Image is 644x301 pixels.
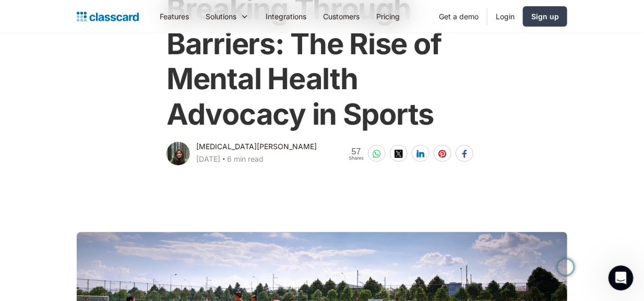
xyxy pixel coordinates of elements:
div: Solutions [206,11,236,22]
div: 6 min read [227,153,264,165]
a: home [77,9,139,24]
iframe: Intercom live chat [609,266,634,291]
div: ‧ [220,153,227,167]
a: Customers [315,5,368,28]
a: Integrations [257,5,315,28]
img: pinterest-white sharing button [438,150,447,158]
img: whatsapp-white sharing button [373,150,381,158]
div: [DATE] [196,153,220,165]
img: linkedin-white sharing button [416,150,425,158]
img: twitter-white sharing button [395,150,403,158]
a: Pricing [368,5,408,28]
a: Login [487,5,523,28]
a: Features [151,5,197,28]
div: Sign up [531,11,559,22]
div: Solutions [197,5,257,28]
img: facebook-white sharing button [460,150,469,158]
div: [MEDICAL_DATA][PERSON_NAME] [196,140,317,153]
a: Get a demo [431,5,487,28]
span: 57 [349,147,364,156]
span: Shares [349,156,364,161]
a: Sign up [523,6,567,27]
